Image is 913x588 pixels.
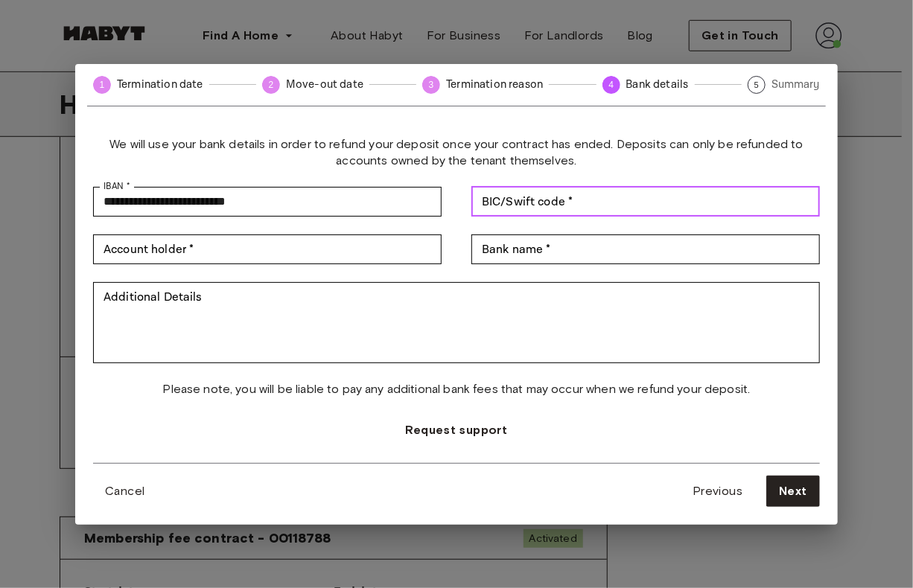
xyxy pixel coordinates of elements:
span: Termination date [117,77,203,92]
span: Please note, you will be liable to pay any additional bank fees that may occur when we refund you... [162,381,750,397]
span: Request support [406,421,508,439]
span: Cancel [105,482,144,500]
span: Bank details [626,77,689,92]
text: 2 [269,80,274,90]
text: 1 [100,80,105,90]
span: Move-out date [286,77,363,92]
span: Termination reason [446,77,543,92]
button: Cancel [93,476,156,506]
span: Next [779,482,807,500]
button: Next [766,476,820,507]
span: We will use your bank details in order to refund your deposit once your contract has ended. Depos... [93,136,820,169]
span: Summary [772,77,820,92]
label: IBAN * [104,180,130,193]
span: Previous [693,482,742,500]
text: 5 [754,80,759,89]
text: 3 [429,80,434,90]
text: 4 [608,80,614,90]
button: Request support [394,415,520,445]
button: Previous [681,476,754,507]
